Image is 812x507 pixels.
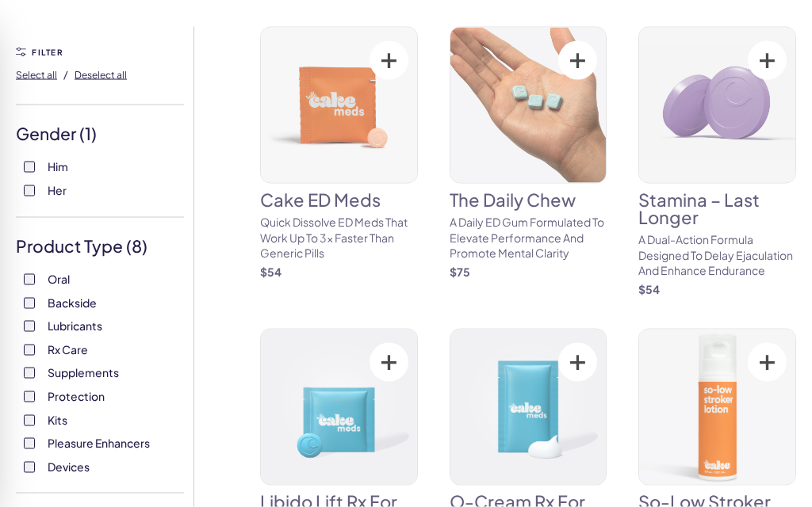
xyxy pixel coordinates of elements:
p: Quick dissolve ED Meds that work up to 3x faster than generic pills [260,215,418,261]
span: Devices [48,456,90,477]
p: A Daily ED Gum Formulated To Elevate Performance And Promote Mental Clarity [450,215,607,261]
input: Backside [24,298,35,309]
span: Rx Care [48,339,88,360]
span: Her [48,180,67,200]
img: The Daily Chew [450,28,607,183]
button: Select all [16,62,57,87]
input: Her [24,185,35,196]
span: Lubricants [48,315,102,336]
input: Oral [24,274,35,285]
a: Cake ED MedsCake ED MedsQuick dissolve ED Meds that work up to 3x faster than generic pills$54 [260,27,418,280]
span: Select all [16,69,57,81]
span: Oral [48,269,70,289]
span: Backside [48,292,97,313]
img: So-Low Stroker Lotion – 8 oz [639,330,795,485]
a: Stamina – Last LongerStamina – Last LongerA dual-action formula designed to delay ejaculation and... [638,27,796,297]
h3: Stamina – Last Longer [638,191,796,226]
input: Rx Care [24,345,35,356]
button: Deselect all [75,62,127,87]
strong: $ 54 [638,282,660,296]
input: Protection [24,391,35,402]
h3: The Daily Chew [450,191,607,208]
span: Supplements [48,362,119,383]
input: Devices [24,462,35,473]
img: Cake ED Meds [261,28,417,183]
h3: Cake ED Meds [260,191,418,208]
span: Pleasure Enhancers [48,433,150,453]
p: A dual-action formula designed to delay ejaculation and enhance endurance [638,232,796,279]
img: Libido Lift Rx For Her [261,330,417,485]
span: / [63,67,68,82]
span: Kits [48,410,67,430]
input: Lubricants [24,321,35,332]
img: Stamina – Last Longer [639,28,795,183]
img: O-Cream Rx for Her [450,330,607,485]
span: Him [48,156,68,177]
span: Protection [48,386,105,406]
strong: $ 54 [260,265,282,279]
input: Pleasure Enhancers [24,438,35,449]
strong: $ 75 [450,265,470,279]
a: The Daily ChewThe Daily ChewA Daily ED Gum Formulated To Elevate Performance And Promote Mental C... [450,27,607,280]
input: Supplements [24,368,35,379]
span: Deselect all [75,69,127,81]
input: Him [24,162,35,173]
input: Kits [24,415,35,426]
